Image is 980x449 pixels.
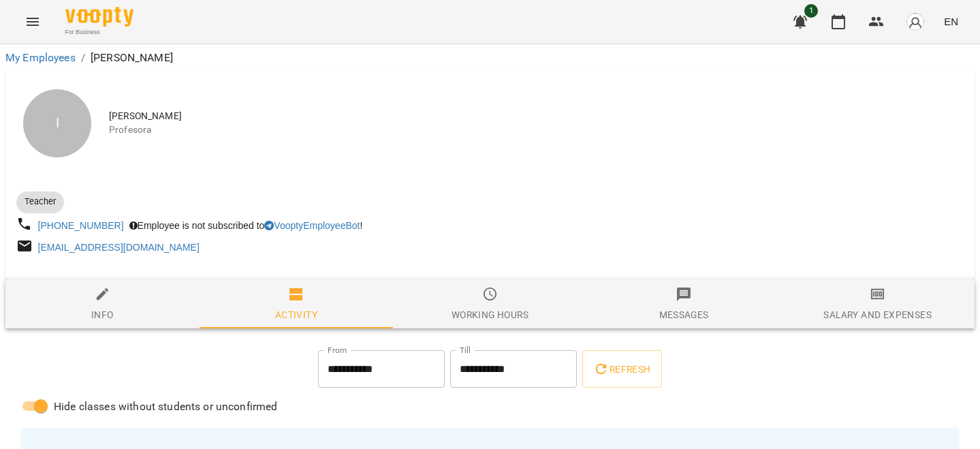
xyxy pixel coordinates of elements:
[23,89,91,157] div: I
[91,50,173,66] p: [PERSON_NAME]
[38,220,124,231] a: [PHONE_NUMBER]
[582,350,661,388] button: Refresh
[16,196,64,208] span: Teacher
[16,5,49,38] button: Menu
[452,307,528,323] div: Working hours
[65,28,133,37] span: For Business
[91,307,114,323] div: Info
[109,110,964,123] span: [PERSON_NAME]
[804,4,818,18] span: 1
[944,14,958,29] span: EN
[906,12,925,31] img: avatar_s.png
[65,7,133,27] img: Voopty Logo
[593,361,650,377] span: Refresh
[109,123,964,137] span: Profesora
[38,242,200,253] a: [EMAIL_ADDRESS][DOMAIN_NAME]
[938,9,964,34] button: EN
[127,216,366,235] div: Employee is not subscribed to !
[659,307,709,323] div: Messages
[264,220,360,231] a: VooptyEmployeeBot
[823,307,931,323] div: Salary and Expenses
[5,51,76,64] a: My Employees
[275,307,317,323] div: Activity
[54,399,278,415] span: Hide classes without students or unconfirmed
[5,50,975,66] nav: breadcrumb
[81,50,85,66] li: /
